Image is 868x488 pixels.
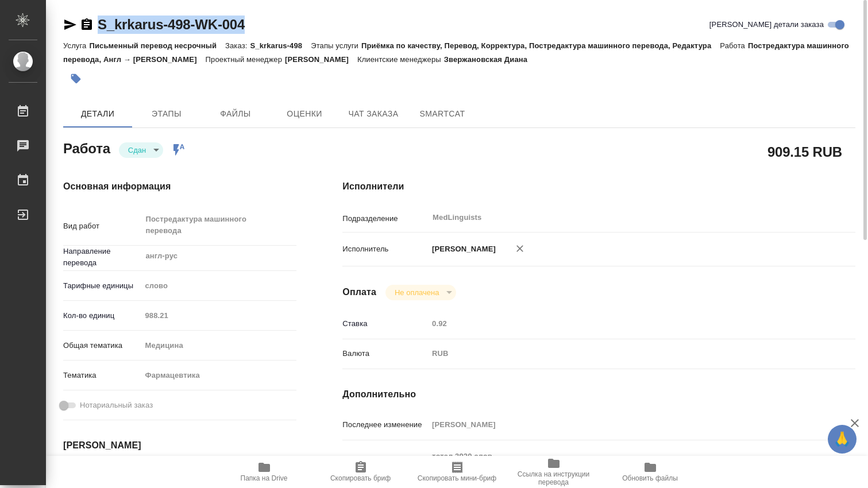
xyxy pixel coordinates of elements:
[98,17,245,32] a: S_krkarus-498-WK-004
[141,336,296,355] div: Медицина
[832,427,852,451] span: 🙏
[285,55,357,64] p: [PERSON_NAME]
[444,55,536,64] p: Звержановская Диана
[342,318,428,330] p: Ставка
[507,236,533,261] button: Удалить исполнителя
[506,456,602,488] button: Ссылка на инструкции перевода
[512,470,595,486] span: Ссылка на инструкции перевода
[357,55,444,64] p: Клиентские менеджеры
[63,220,141,232] p: Вид работ
[216,456,313,488] button: Папка на Drive
[342,348,428,359] p: Валюта
[311,41,361,50] p: Этапы услуги
[119,142,163,158] div: Сдан
[346,107,401,121] span: Чат заказа
[208,107,263,121] span: Файлы
[63,137,110,158] h2: Работа
[241,474,288,482] span: Папка на Drive
[63,246,141,269] p: Направление перевода
[250,41,311,50] p: S_krkarus-498
[63,340,141,351] p: Общая тематика
[409,456,506,488] button: Скопировать мини-бриф
[428,447,812,478] textarea: тотал 3920 слов КРКА Зилаксера® (Арипипразол), таблетки, 5 мг, 10 мг, 15 мг, 30 мг (ЕАЭС)
[80,18,94,32] button: Скопировать ссылку
[428,315,812,332] input: Пустое поле
[428,243,496,255] p: [PERSON_NAME]
[70,107,125,121] span: Детали
[720,41,748,50] p: Работа
[709,19,824,30] span: [PERSON_NAME] детали заказа
[63,439,296,452] h4: [PERSON_NAME]
[206,55,285,64] p: Проектный менеджер
[342,388,855,401] h4: Дополнительно
[342,213,428,224] p: Подразделение
[342,243,428,255] p: Исполнитель
[428,344,812,363] div: RUB
[828,425,857,454] button: 🙏
[141,366,296,385] div: Фармацевтика
[361,41,720,50] p: Приёмка по качеству, Перевод, Корректура, Постредактура машинного перевода, Редактура
[63,180,296,193] h4: Основная информация
[63,41,89,50] p: Услуга
[80,400,153,411] span: Нотариальный заказ
[330,474,391,482] span: Скопировать бриф
[63,310,141,322] p: Кол-во единиц
[428,416,812,433] input: Пустое поле
[342,180,855,193] h4: Исполнители
[63,18,77,32] button: Скопировать ссылку для ЯМессенджера
[767,142,842,161] h2: 909.15 RUB
[418,474,496,482] span: Скопировать мини-бриф
[139,107,194,121] span: Этапы
[63,370,141,381] p: Тематика
[277,107,332,121] span: Оценки
[141,307,296,324] input: Пустое поле
[342,285,376,299] h4: Оплата
[63,66,88,91] button: Добавить тэг
[225,41,250,50] p: Заказ:
[89,41,225,50] p: Письменный перевод несрочный
[415,107,470,121] span: SmartCat
[385,285,456,300] div: Сдан
[63,280,141,292] p: Тарифные единицы
[342,419,428,431] p: Последнее изменение
[141,276,296,296] div: слово
[602,456,699,488] button: Обновить файлы
[622,474,678,482] span: Обновить файлы
[125,145,149,155] button: Сдан
[391,288,442,297] button: Не оплачена
[313,456,409,488] button: Скопировать бриф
